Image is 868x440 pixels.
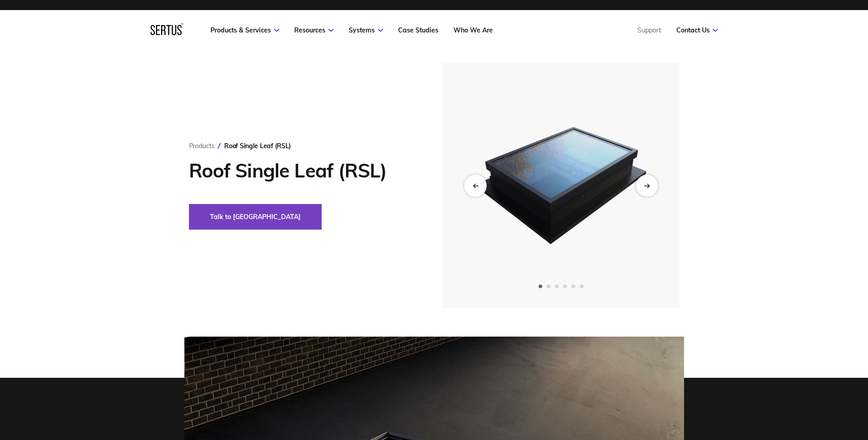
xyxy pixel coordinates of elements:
a: Support [637,26,661,34]
a: Case Studies [398,26,438,34]
a: Contact Us [676,26,718,34]
div: Next slide [636,175,658,197]
a: Who We Are [453,26,493,34]
a: Products & Services [210,26,279,34]
a: Products [189,142,215,150]
span: Go to slide 4 [563,284,567,288]
a: Resources [294,26,334,34]
h1: Roof Single Leaf (RSL) [189,159,415,182]
a: Systems [349,26,383,34]
span: Go to slide 6 [580,284,583,288]
span: Go to slide 3 [555,284,559,288]
span: Go to slide 5 [571,284,575,288]
span: Go to slide 2 [547,284,550,288]
div: Previous slide [464,174,486,197]
button: Talk to [GEOGRAPHIC_DATA] [189,204,322,230]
